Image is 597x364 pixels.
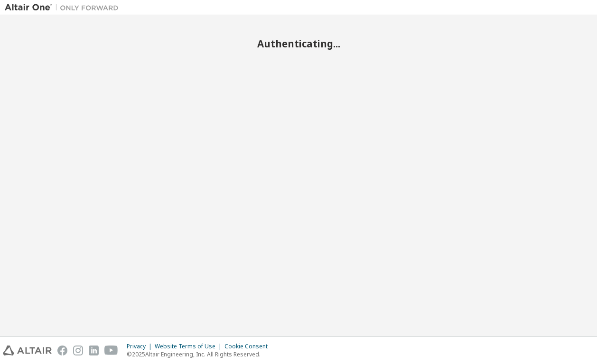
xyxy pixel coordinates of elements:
[89,346,99,355] img: linkedin.svg
[155,343,224,350] div: Website Terms of Use
[224,343,273,350] div: Cookie Consent
[57,346,67,355] img: facebook.svg
[104,346,118,355] img: youtube.svg
[5,37,592,50] h2: Authenticating...
[127,343,155,350] div: Privacy
[3,346,52,355] img: altair_logo.svg
[73,346,83,355] img: instagram.svg
[127,350,273,358] p: © 2025 Altair Engineering, Inc. All Rights Reserved.
[5,3,123,12] img: Altair One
